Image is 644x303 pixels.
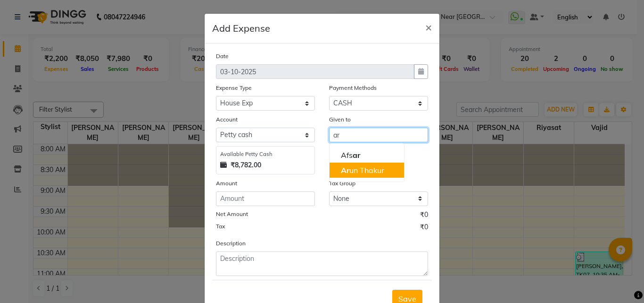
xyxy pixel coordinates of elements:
div: Available Petty Cash [220,150,311,158]
label: Date [216,52,229,61]
h5: Add Expense [212,21,270,35]
span: Ar [341,165,349,175]
span: ₹0 [420,222,428,234]
label: Given to [329,115,351,124]
label: Description [216,239,246,248]
input: Amount [216,191,315,206]
label: Payment Methods [329,84,377,92]
label: Net Amount [216,210,248,218]
label: Amount [216,179,237,188]
span: × [425,20,432,34]
label: Tax Group [329,179,355,188]
label: Account [216,115,238,124]
strong: ₹8,782.00 [231,160,261,170]
ngb-highlight: Afs [341,150,360,160]
button: Close [418,14,439,40]
label: Tax [216,222,225,231]
span: ar [353,150,360,160]
span: ₹0 [420,210,428,222]
ngb-highlight: un Thakur [341,165,384,175]
input: Given to [329,128,428,142]
label: Expense Type [216,84,252,92]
